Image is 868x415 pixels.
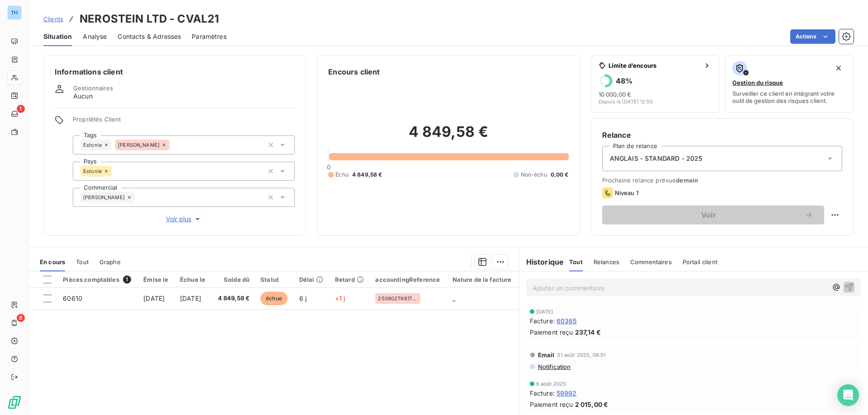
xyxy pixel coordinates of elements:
span: Paiement reçu [530,327,573,337]
span: 8 [17,314,25,322]
span: 2 015,00 € [575,400,609,409]
div: Pièces comptables [63,275,132,284]
span: 4 849,58 € [352,171,382,179]
span: _ [453,294,455,302]
span: 250902TK61765AW/S [378,296,418,301]
span: Portail client [683,258,717,266]
span: Voir plus [166,214,202,224]
span: Depuis le [DATE] 12:50 [599,99,653,104]
button: Voir [602,205,824,224]
span: En cours [40,258,65,266]
span: [PERSON_NAME] [118,142,160,148]
span: demain [676,177,698,184]
div: Open Intercom Messenger [837,384,859,406]
span: [DATE] [143,294,165,302]
span: Facture : [530,388,555,398]
span: Situation [43,32,72,41]
span: 10 000,00 € [599,91,631,98]
span: Email [538,351,555,359]
span: Limite d’encours [609,62,700,69]
span: Propriétés Client [73,116,295,128]
h6: Informations client [55,66,295,77]
span: 59992 [557,388,577,398]
span: Paiement reçu [530,400,573,409]
button: Limite d’encours48%10 000,00 €Depuis le [DATE] 12:50 [591,55,720,113]
span: 237,14 € [575,327,601,337]
span: Commentaires [630,258,672,266]
button: Gestion du risqueSurveiller ce client en intégrant votre outil de gestion des risques client. [725,55,854,113]
div: accountingReference [375,276,441,283]
span: Gestion du risque [732,79,783,86]
span: Contacts & Adresses [118,32,181,41]
div: Délai [299,276,324,283]
span: Niveau 1 [615,189,638,196]
div: Solde dû [217,276,250,283]
span: Facture : [530,316,555,326]
span: 0,00 € [551,171,569,179]
input: Ajouter une valeur [170,141,177,149]
span: Prochaine relance prévue [602,177,842,184]
span: Tout [569,258,583,266]
img: Logo LeanPay [7,395,22,410]
div: Émise le [143,276,169,283]
span: 60365 [557,316,577,326]
span: Graphe [99,258,121,266]
a: Clients [43,14,63,23]
span: Tout [76,258,89,266]
span: Voir [613,211,804,219]
div: Statut [260,276,288,283]
span: échue [260,292,288,305]
span: ANGLAIS - STANDARD - 2025 [610,154,703,163]
h6: Relance [602,130,842,140]
span: 1 [123,275,131,284]
span: [DATE] [180,294,201,302]
span: [PERSON_NAME] [83,195,125,200]
span: 6 août 2025 [536,381,566,387]
h6: 48 % [616,76,632,85]
span: Notification [537,363,571,370]
input: Ajouter une valeur [135,193,142,201]
span: Relances [594,258,619,266]
span: 4 849,58 € [217,294,250,303]
h3: NEROSTEIN LTD - CVAL21 [80,11,219,27]
span: Estonie [83,168,102,174]
div: Retard [335,276,365,283]
span: [DATE] [536,309,553,314]
span: Non-échu [521,171,547,179]
span: 31 août 2025, 08:51 [557,352,606,358]
span: 60610 [63,294,82,302]
span: Estonie [83,142,102,148]
span: Échu [335,171,349,179]
span: 1 [17,105,25,113]
span: 0 [327,163,330,171]
button: Actions [790,29,835,44]
span: Aucun [73,92,93,101]
span: Paramètres [192,32,226,41]
span: Surveiller ce client en intégrant votre outil de gestion des risques client. [732,90,846,104]
span: Analyse [83,32,107,41]
span: Clients [43,15,63,23]
h6: Encours client [328,66,380,77]
div: Échue le [180,276,206,283]
span: 6 j [299,294,307,302]
h6: Historique [519,256,564,267]
div: TH [7,5,22,20]
input: Ajouter une valeur [112,167,119,175]
span: +1 j [335,294,345,302]
div: Nature de la facture [453,276,513,283]
span: Gestionnaires [73,84,113,92]
h2: 4 849,58 € [328,123,568,150]
button: Voir plus [73,214,295,224]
